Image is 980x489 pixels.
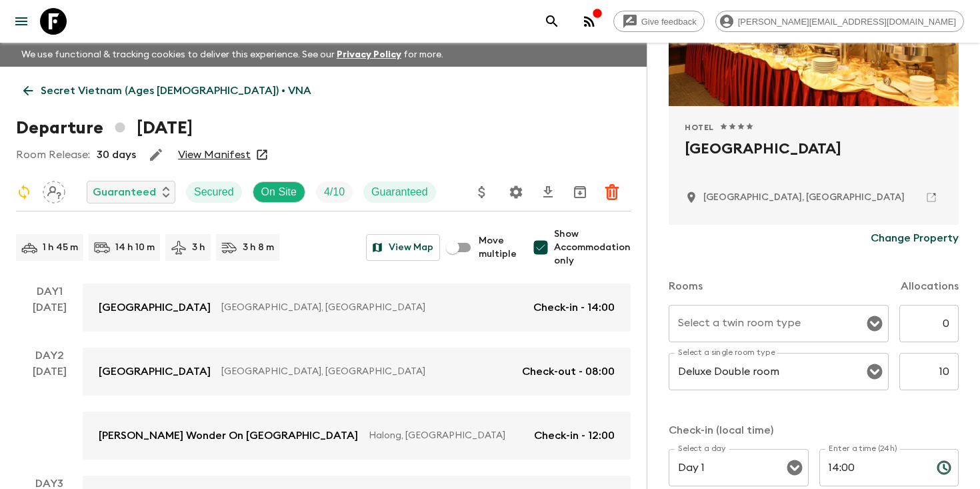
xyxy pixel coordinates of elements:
[785,458,804,477] button: Open
[83,412,631,460] a: [PERSON_NAME] Wonder On [GEOGRAPHIC_DATA]Halong, [GEOGRAPHIC_DATA]Check-in - 12:00
[115,241,155,254] p: 14 h 10 m
[634,17,704,27] span: Give feedback
[93,184,156,200] p: Guaranteed
[186,181,242,203] div: Secured
[669,278,703,294] p: Rooms
[261,184,297,200] p: On Site
[83,348,631,396] a: [GEOGRAPHIC_DATA][GEOGRAPHIC_DATA], [GEOGRAPHIC_DATA]Check-out - 08:00
[479,234,517,261] span: Move multiple
[865,314,884,333] button: Open
[871,230,959,246] p: Change Property
[685,138,943,181] h2: [GEOGRAPHIC_DATA]
[99,428,358,444] p: [PERSON_NAME] Wonder On [GEOGRAPHIC_DATA]
[534,428,615,444] p: Check-in - 12:00
[316,181,353,203] div: Trip Fill
[731,17,963,27] span: [PERSON_NAME][EMAIL_ADDRESS][DOMAIN_NAME]
[522,364,615,380] p: Check-out - 08:00
[703,191,905,204] p: Hanoi, Vietnam
[685,122,714,133] span: Hotel
[599,179,625,205] button: Delete
[567,179,593,205] button: Archive (Completed, Cancelled or Unsynced Departures only)
[678,347,775,358] label: Select a single room type
[16,284,83,300] p: Day 1
[33,364,67,460] div: [DATE]
[221,365,511,378] p: [GEOGRAPHIC_DATA], [GEOGRAPHIC_DATA]
[16,184,32,200] svg: Sync Required - Changes detected
[715,11,964,32] div: [PERSON_NAME][EMAIL_ADDRESS][DOMAIN_NAME]
[221,301,523,314] p: [GEOGRAPHIC_DATA], [GEOGRAPHIC_DATA]
[539,8,565,35] button: search adventures
[83,284,631,332] a: [GEOGRAPHIC_DATA][GEOGRAPHIC_DATA], [GEOGRAPHIC_DATA]Check-in - 14:00
[192,241,205,254] p: 3 h
[503,179,529,205] button: Settings
[99,364,211,380] p: [GEOGRAPHIC_DATA]
[669,422,959,438] p: Check-in (local time)
[366,234,440,261] button: View Map
[16,77,319,104] a: Secret Vietnam (Ages [DEMOGRAPHIC_DATA]) • VNA
[16,147,90,163] p: Room Release:
[194,184,234,200] p: Secured
[613,11,705,32] a: Give feedback
[99,300,211,316] p: [GEOGRAPHIC_DATA]
[33,300,67,332] div: [DATE]
[819,449,926,486] input: hh:mm
[97,147,136,163] p: 30 days
[16,43,449,67] p: We use functional & tracking cookies to deliver this experience. See our for more.
[243,241,274,254] p: 3 h 8 m
[678,443,725,454] label: Select a day
[324,184,345,200] p: 4 / 10
[16,348,83,364] p: Day 2
[8,8,35,35] button: menu
[535,179,561,205] button: Download CSV
[901,278,959,294] p: Allocations
[178,148,251,161] a: View Manifest
[371,184,428,200] p: Guaranteed
[43,185,65,195] span: Assign pack leader
[337,50,401,59] a: Privacy Policy
[931,454,957,481] button: Choose time, selected time is 2:00 PM
[865,362,884,381] button: Open
[369,429,523,442] p: Halong, [GEOGRAPHIC_DATA]
[469,179,495,205] button: Update Price, Early Bird Discount and Costs
[253,181,305,203] div: On Site
[829,443,897,454] label: Enter a time (24h)
[533,300,615,316] p: Check-in - 14:00
[871,225,959,252] button: Change Property
[43,241,78,254] p: 1 h 45 m
[41,83,311,99] p: Secret Vietnam (Ages [DEMOGRAPHIC_DATA]) • VNA
[16,115,193,141] h1: Departure [DATE]
[554,227,631,268] span: Show Accommodation only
